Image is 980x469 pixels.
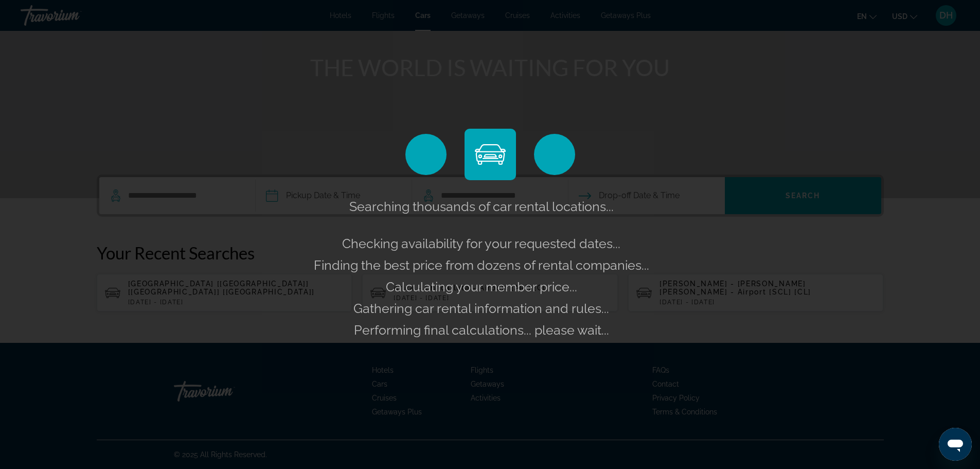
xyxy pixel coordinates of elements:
span: Searching thousands of car rental locations... [349,199,614,214]
span: Performing final calculations... please wait... [354,322,609,338]
span: Finding the best price from dozens of rental companies... [314,257,649,273]
span: Gathering car rental information and rules... [353,301,609,316]
span: Checking availability for your requested dates... [342,236,620,251]
iframe: Button to launch messaging window [939,428,972,461]
span: Calculating your member price... [386,279,577,294]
